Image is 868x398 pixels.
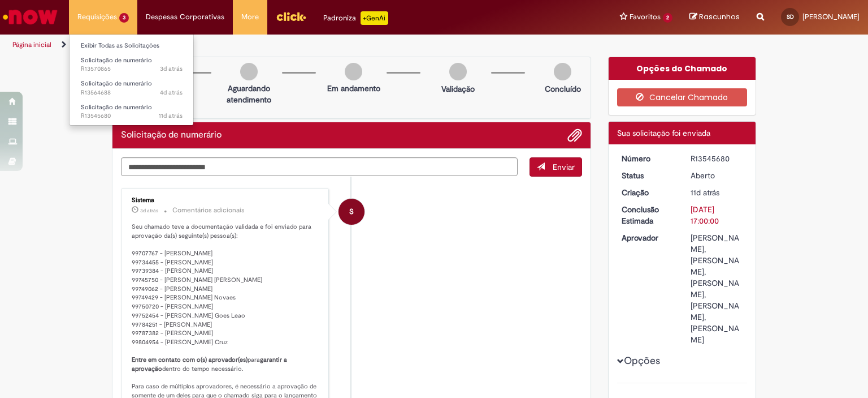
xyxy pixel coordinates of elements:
p: Em andamento [327,83,380,94]
span: 11d atrás [691,187,719,198]
time: 18/09/2025 08:32:34 [159,112,183,120]
a: Rascunhos [689,12,740,23]
span: S [349,198,354,225]
textarea: Digite sua mensagem aqui... [121,157,518,177]
span: 3d atrás [160,65,183,73]
span: Solicitação de numerário [81,103,152,112]
time: 18/09/2025 08:32:33 [691,187,719,198]
ul: Requisições [69,34,194,126]
img: img-circle-grey.png [345,63,362,80]
dt: Número [613,153,683,164]
dt: Conclusão Estimada [613,204,683,226]
p: Validação [441,83,475,95]
div: Padroniza [323,11,388,25]
time: 26/09/2025 14:35:27 [160,65,183,73]
a: Exibir Todas as Solicitações [70,40,194,52]
time: 24/09/2025 18:48:50 [160,88,183,97]
p: +GenAi [361,11,388,25]
img: click_logo_yellow_360x200.png [276,8,306,25]
img: ServiceNow [1,6,59,28]
span: R13545680 [81,112,183,121]
span: Favoritos [630,11,661,23]
img: img-circle-grey.png [449,63,467,80]
span: Sua solicitação foi enviada [617,128,710,138]
span: 4d atrás [160,88,183,97]
span: R13570865 [81,65,183,74]
b: Entre em contato com o(s) aprovador(es) [132,356,248,364]
span: Requisições [77,11,117,23]
span: Despesas Corporativas [146,11,224,23]
img: img-circle-grey.png [554,63,571,80]
div: [DATE] 17:00:00 [691,204,743,226]
div: [PERSON_NAME], [PERSON_NAME], [PERSON_NAME], [PERSON_NAME], [PERSON_NAME] [691,232,743,345]
b: garantir a aprovação [132,356,289,373]
span: 3 [119,13,129,23]
div: Sistema [132,197,320,204]
div: 18/09/2025 08:32:33 [691,187,743,198]
span: [PERSON_NAME] [802,12,860,22]
button: Enviar [530,157,582,177]
img: img-circle-grey.png [240,63,258,80]
h2: Solicitação de numerário Histórico de tíquete [121,130,222,140]
div: Aberto [691,170,743,181]
button: Adicionar anexos [567,128,582,143]
div: Opções do Chamado [609,57,756,80]
div: R13545680 [691,153,743,164]
a: Página inicial [12,40,51,49]
div: System [338,199,364,225]
span: R13564688 [81,88,183,97]
span: 2 [663,13,672,23]
a: Aberto R13564688 : Solicitação de numerário [70,78,194,99]
time: 26/09/2025 12:14:54 [140,207,158,214]
button: Cancelar Chamado [617,88,748,106]
p: Aguardando atendimento [222,83,276,105]
dt: Status [613,170,683,181]
span: 11d atrás [159,112,183,120]
a: Aberto R13545680 : Solicitação de numerário [70,101,194,122]
dt: Criação [613,187,683,198]
dt: Aprovador [613,232,683,243]
p: Concluído [545,83,581,95]
span: Enviar [553,162,575,172]
a: Aberto R13570865 : Solicitação de numerário [70,54,194,75]
small: Comentários adicionais [172,206,245,215]
span: 3d atrás [140,207,158,214]
ul: Trilhas de página [8,35,570,55]
span: More [241,11,259,23]
span: Solicitação de numerário [81,79,152,88]
span: Rascunhos [699,11,740,22]
span: Solicitação de numerário [81,56,152,65]
span: SD [787,13,794,20]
